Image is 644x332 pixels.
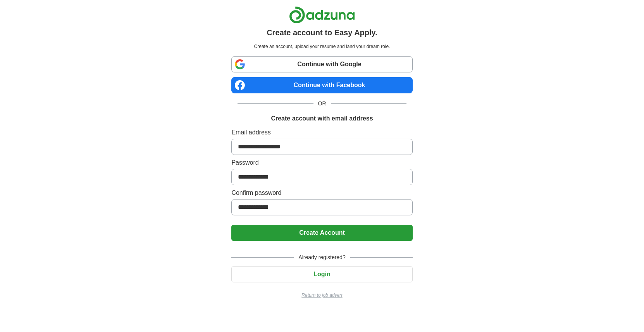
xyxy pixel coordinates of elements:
label: Password [231,158,412,167]
label: Email address [231,128,412,137]
a: Login [231,271,412,277]
label: Confirm password [231,188,412,198]
p: Create an account, upload your resume and land your dream role. [233,43,411,50]
span: Already registered? [294,253,350,261]
span: OR [313,100,331,108]
img: Adzuna logo [289,6,355,24]
a: Continue with Google [231,56,412,72]
h1: Create account with email address [271,114,373,123]
h1: Create account to Easy Apply. [267,27,377,38]
button: Login [231,266,412,282]
a: Return to job advert [231,292,412,299]
button: Create Account [231,225,412,241]
a: Continue with Facebook [231,77,412,93]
